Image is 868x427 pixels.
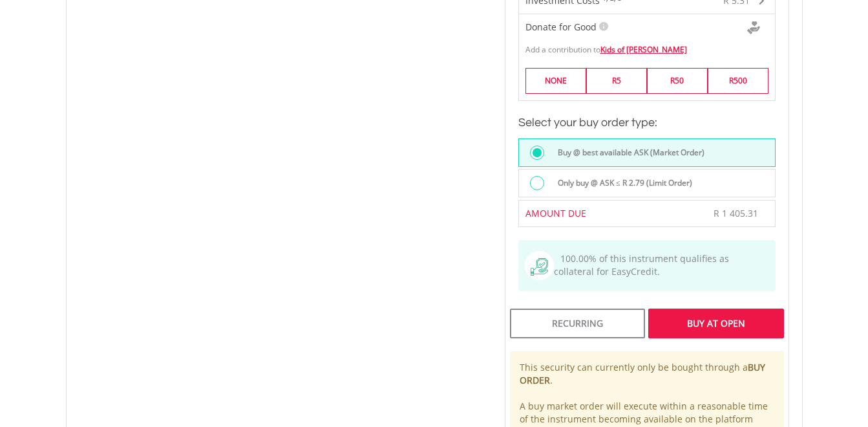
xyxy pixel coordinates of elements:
span: AMOUNT DUE [525,207,586,219]
label: R5 [586,68,647,93]
label: R50 [647,68,708,93]
div: Add a contribution to [519,38,775,55]
a: Kids of [PERSON_NAME] [600,44,687,55]
label: R500 [708,68,768,93]
div: Recurring [510,309,645,338]
div: Buy At Open [648,309,783,338]
b: BUY ORDER [520,361,765,386]
img: collateral-qualifying-green.svg [531,258,548,276]
h3: Select your buy order type: [518,114,776,132]
label: NONE [525,68,586,93]
span: 100.00% of this instrument qualifies as collateral for EasyCredit. [554,252,729,278]
span: R 1 405.31 [714,207,758,219]
label: Buy @ best available ASK (Market Order) [550,146,704,160]
img: Donte For Good [747,21,760,34]
label: Only buy @ ASK ≤ R 2.79 (Limit Order) [550,176,692,190]
span: Donate for Good [525,21,597,33]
